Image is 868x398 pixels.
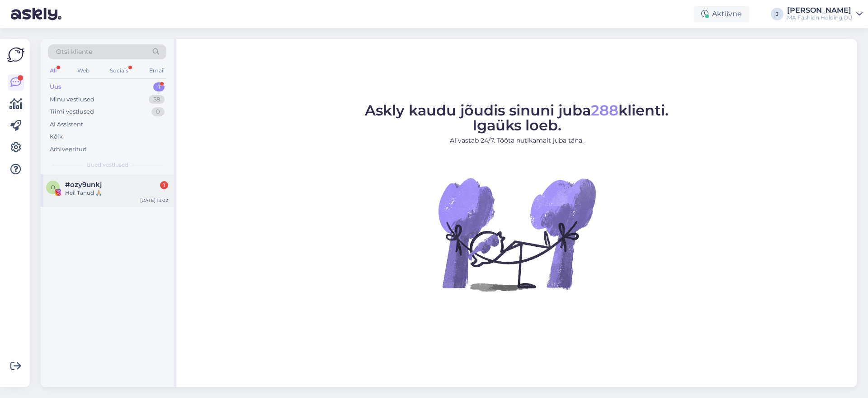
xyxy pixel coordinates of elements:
[56,47,92,57] span: Otsi kliente
[48,65,58,77] div: All
[108,65,130,77] div: Socials
[787,7,853,14] div: [PERSON_NAME]
[50,145,87,154] div: Arhiveeritud
[365,136,669,145] p: AI vastab 24/7. Tööta nutikamalt juba täna.
[787,14,853,21] div: MA Fashion Holding OÜ
[147,65,166,77] div: Email
[149,95,165,104] div: 58
[65,189,168,197] div: Hei! Tänud 🙏🏼
[435,153,598,316] img: No Chat active
[50,95,94,104] div: Minu vestlused
[140,197,168,204] div: [DATE] 13:02
[50,132,63,141] div: Kõik
[694,6,749,22] div: Aktiivne
[771,8,783,20] div: J
[50,82,61,91] div: Uus
[7,46,24,63] img: Askly Logo
[151,107,165,116] div: 0
[591,101,618,119] span: 288
[86,161,128,169] span: Uued vestlused
[75,65,91,77] div: Web
[50,120,83,129] div: AI Assistent
[365,101,669,134] span: Askly kaudu jõudis sinuni juba klienti. Igaüks loeb.
[50,107,94,116] div: Tiimi vestlused
[787,7,863,21] a: [PERSON_NAME]MA Fashion Holding OÜ
[51,184,55,191] span: o
[65,181,102,189] span: #ozy9unkj
[153,82,165,91] div: 1
[160,181,168,189] div: 1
